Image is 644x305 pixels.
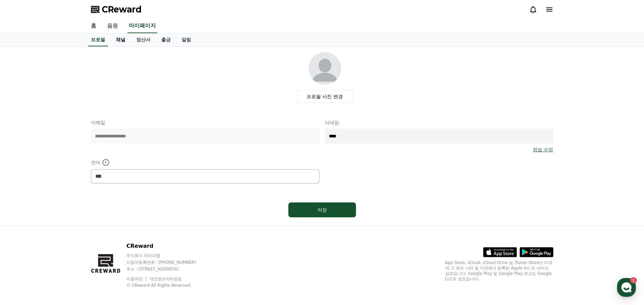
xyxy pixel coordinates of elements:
[2,215,45,232] a: 홈
[126,242,209,250] p: CReward
[156,34,176,46] a: 출금
[69,214,71,220] span: 1
[288,202,356,217] button: 저장
[102,4,142,15] span: CReward
[533,146,553,153] a: 정보 수정
[91,158,319,167] p: 언어
[91,4,142,15] a: CReward
[102,19,123,33] a: 음원
[87,215,130,232] a: 설정
[21,225,25,230] span: 홈
[88,34,108,46] a: 프로필
[62,225,70,231] span: 대화
[45,215,87,232] a: 1대화
[91,119,319,126] p: 이메일
[445,260,553,282] p: App Store, iCloud, iCloud Drive 및 iTunes Store는 미국과 그 밖의 나라 및 지역에서 등록된 Apple Inc.의 서비스 상표입니다. Goo...
[302,206,342,213] div: 저장
[111,34,131,46] a: 채널
[325,119,553,126] p: 닉네임
[131,34,156,46] a: 정산서
[176,34,196,46] a: 알림
[104,225,113,230] span: 설정
[126,283,209,288] p: © CReward All Rights Reserved.
[126,253,209,258] p: 주식회사 와이피랩
[309,52,341,85] img: profile_image
[126,277,148,281] a: 이용약관
[126,266,209,272] p: 주소 : [STREET_ADDRESS]
[149,277,182,281] a: 개인정보처리방침
[297,90,353,103] label: 프로필 사진 변경
[127,19,157,33] a: 마이페이지
[126,260,209,265] p: 사업자등록번호 : [PHONE_NUMBER]
[86,19,102,33] a: 홈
